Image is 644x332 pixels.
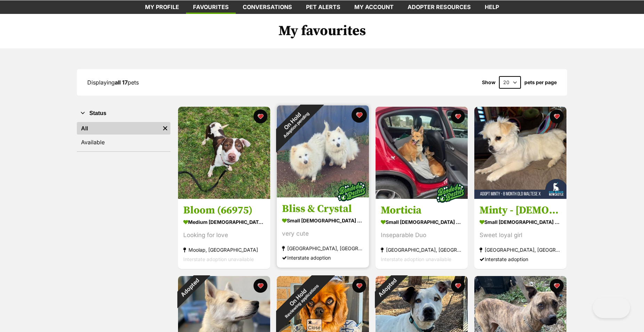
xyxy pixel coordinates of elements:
strong: all 17 [115,79,128,86]
div: [GEOGRAPHIC_DATA], [GEOGRAPHIC_DATA] [282,244,364,253]
button: favourite [451,110,465,123]
h3: Bloom (66975) [183,204,265,217]
a: Adopter resources [401,0,478,14]
div: Interstate adoption [282,253,364,263]
img: Minty - 8 Month Old Maltese X [474,107,566,199]
img: bonded besties [433,176,468,211]
img: bonded besties [334,175,369,209]
a: Favourites [186,0,236,14]
button: favourite [352,107,367,123]
span: Displaying pets [87,79,139,86]
div: [GEOGRAPHIC_DATA], [GEOGRAPHIC_DATA] [480,245,561,255]
span: Adoption pending [282,111,310,139]
h3: Minty - [DEMOGRAPHIC_DATA] Maltese X [480,204,561,217]
div: Inseparable Duo [381,231,462,240]
div: Looking for love [183,231,265,240]
label: pets per page [524,80,557,85]
a: Available [77,136,170,148]
div: small [DEMOGRAPHIC_DATA] Dog [381,217,462,227]
img: Morticia [376,107,468,199]
a: Remove filter [160,122,170,135]
button: favourite [550,279,564,293]
a: My profile [138,0,186,14]
a: My account [347,0,401,14]
span: Interstate adoption unavailable [381,257,451,262]
iframe: Help Scout Beacon - Open [593,297,630,318]
div: Interstate adoption [480,255,561,264]
h3: Bliss & Crystal [282,203,364,216]
button: favourite [550,110,564,123]
a: Morticia small [DEMOGRAPHIC_DATA] Dog Inseparable Duo [GEOGRAPHIC_DATA], [GEOGRAPHIC_DATA] Inters... [376,199,468,269]
img: Bloom (66975) [178,107,270,199]
a: Bloom (66975) medium [DEMOGRAPHIC_DATA] Dog Looking for love Moolap, [GEOGRAPHIC_DATA] Interstate... [178,199,270,269]
div: Status [77,121,170,151]
a: Minty - [DEMOGRAPHIC_DATA] Maltese X small [DEMOGRAPHIC_DATA] Dog Sweet loyal girl [GEOGRAPHIC_DA... [474,199,566,269]
a: Pet alerts [299,0,347,14]
span: Close [307,319,322,331]
a: Help [478,0,506,14]
div: very cute [282,229,364,239]
div: Adopted [169,267,210,308]
div: Sweet loyal girl [480,231,561,240]
div: [GEOGRAPHIC_DATA], [GEOGRAPHIC_DATA] [381,245,462,255]
div: Adopted [367,267,408,308]
img: Bliss & Crystal [277,105,369,197]
span: Interstate adoption unavailable [183,257,254,262]
div: On Hold [264,92,324,153]
div: medium [DEMOGRAPHIC_DATA] Dog [183,217,265,227]
div: small [DEMOGRAPHIC_DATA] Dog [282,216,364,226]
a: conversations [236,0,299,14]
a: All [77,122,160,135]
button: Status [77,109,170,118]
a: On HoldAdoption pending [277,192,369,199]
button: favourite [352,279,366,293]
span: Reviewing applications [284,283,320,319]
button: favourite [451,279,465,293]
h3: Morticia [381,204,462,217]
div: small [DEMOGRAPHIC_DATA] Dog [480,217,561,227]
button: favourite [253,110,267,123]
span: Show [482,80,496,85]
a: Bliss & Crystal small [DEMOGRAPHIC_DATA] Dog very cute [GEOGRAPHIC_DATA], [GEOGRAPHIC_DATA] Inter... [277,197,369,268]
div: Moolap, [GEOGRAPHIC_DATA] [183,245,265,255]
button: favourite [253,279,267,293]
